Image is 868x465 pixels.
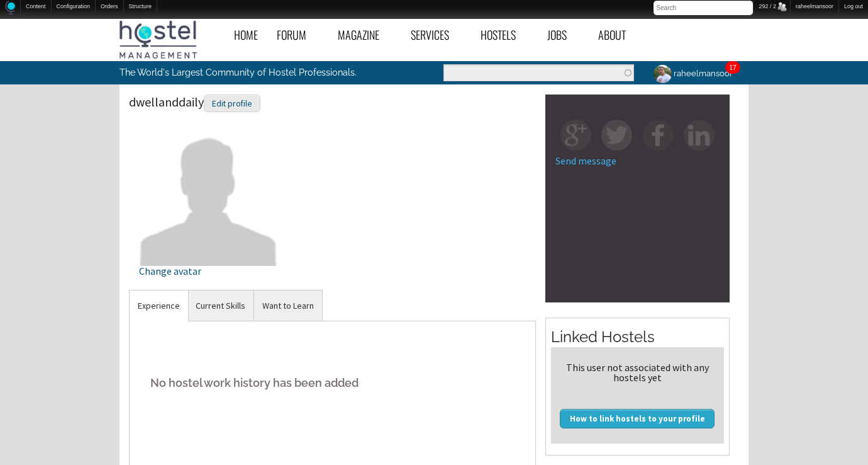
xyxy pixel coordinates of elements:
h5: No hostel work history has been added [139,364,526,402]
input: Enter the terms you wish to search for. [443,64,634,81]
a: raheelmansoor [643,61,740,86]
a: Hostels [471,21,538,49]
a: Current Skills [187,290,253,321]
h2: Linked Hostels [551,326,724,348]
span: dwellanddaily [129,94,260,110]
img: in-square.png [684,120,715,151]
a: Edit profile [204,94,260,110]
a: 17 [729,62,737,72]
img: Home [5,1,15,15]
a: Services [401,21,471,49]
input: Search [654,1,753,15]
img: gp-square.png [560,120,591,151]
a: Forum [267,21,328,49]
a: Home [225,21,267,49]
img: fb-square.png [642,120,673,151]
a: How to link hostels to your profile [560,409,715,428]
p: The World's Largest Community of Hostel Professionals. [120,61,382,84]
div: Change avatar [139,266,278,276]
a: Change avatar [139,188,278,276]
a: Experience [130,290,188,321]
div: Edit profile [204,95,260,113]
img: dwellanddaily's picture [139,127,278,266]
a: Magazine [328,21,401,49]
img: Hostel Management Home [120,21,197,59]
img: tw-square.png [601,120,632,151]
a: Send message [555,154,616,167]
a: Want to Learn [254,290,322,321]
a: About [589,21,648,49]
a: Jobs [538,21,589,49]
img: raheelmansoor's picture [652,63,674,85]
div: This user not associated with any hostels yet [556,362,719,382]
